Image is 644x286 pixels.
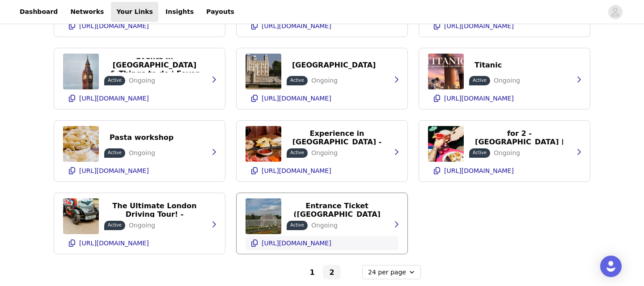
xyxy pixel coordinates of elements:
[292,61,376,69] p: [GEOGRAPHIC_DATA]
[600,256,622,277] div: Open Intercom Messenger
[292,121,382,155] p: A Wine Flight Experience in [GEOGRAPHIC_DATA] - Tickets | Fever
[160,2,199,22] a: Insights
[343,265,360,279] button: Go to next page
[104,203,205,217] button: Karts of [GEOGRAPHIC_DATA] – The Ultimate London Driving Tour! - London Tickets | Fever
[428,54,464,89] img: Titanic: Echoes from the Past - London - Tickets | Fever
[246,19,398,33] button: [URL][DOMAIN_NAME]
[444,167,514,174] p: [URL][DOMAIN_NAME]
[63,198,99,234] img: Karts of London – The Ultimate London Driving Tour! - London Tickets | Fever
[290,77,304,84] p: Active
[311,76,338,85] p: Ongoing
[110,185,199,236] p: Karts of [GEOGRAPHIC_DATA] – The Ultimate London Driving Tour! - London Tickets | Fever
[311,221,338,230] p: Ongoing
[104,130,179,145] button: Pasta workshop
[79,95,149,102] p: [URL][DOMAIN_NAME]
[444,95,514,102] p: [URL][DOMAIN_NAME]
[63,164,216,178] button: [URL][DOMAIN_NAME]
[246,164,398,178] button: [URL][DOMAIN_NAME]
[494,148,520,158] p: Ongoing
[129,221,155,230] p: Ongoing
[246,198,281,234] img: Kew Gardens Entrance Ticket (London) Tickets | Fever
[129,148,155,158] p: Ongoing
[428,164,581,178] button: [URL][DOMAIN_NAME]
[110,52,199,78] p: Events in [GEOGRAPHIC_DATA] & Things to do | Fever
[428,19,581,33] button: [URL][DOMAIN_NAME]
[246,236,398,250] button: [URL][DOMAIN_NAME]
[262,95,331,102] p: [URL][DOMAIN_NAME]
[473,77,487,84] p: Active
[63,236,216,250] button: [URL][DOMAIN_NAME]
[63,91,216,105] button: [URL][DOMAIN_NAME]
[303,265,321,279] button: Go To Page 1
[611,5,619,19] div: avatar
[290,222,304,228] p: Active
[469,130,570,145] button: Taste Film - Gift Card for 2 - [GEOGRAPHIC_DATA] | Fever
[475,121,564,155] p: Taste Film - Gift Card for 2 - [GEOGRAPHIC_DATA] | Fever
[79,167,149,174] p: [URL][DOMAIN_NAME]
[246,126,281,162] img: A Wine Flight Experience in London - Tickets | Fever
[428,91,581,105] button: [URL][DOMAIN_NAME]
[262,167,331,174] p: [URL][DOMAIN_NAME]
[110,133,174,142] p: Pasta workshop
[311,148,338,158] p: Ongoing
[444,22,514,29] p: [URL][DOMAIN_NAME]
[63,19,216,33] button: [URL][DOMAIN_NAME]
[284,265,301,279] button: Go to previous page
[494,76,520,85] p: Ongoing
[63,54,99,89] img: Events in London & Things to do | Fever
[290,149,304,156] p: Active
[108,222,122,228] p: Active
[292,193,382,227] p: [GEOGRAPHIC_DATA] Entrance Ticket ([GEOGRAPHIC_DATA]) Tickets | Fever
[287,203,387,217] button: [GEOGRAPHIC_DATA] Entrance Ticket ([GEOGRAPHIC_DATA]) Tickets | Fever
[104,58,205,72] button: Events in [GEOGRAPHIC_DATA] & Things to do | Fever
[287,130,387,145] button: A Wine Flight Experience in [GEOGRAPHIC_DATA] - Tickets | Fever
[246,54,281,89] img: Tower of London Tickets | Fever
[246,91,398,105] button: [URL][DOMAIN_NAME]
[108,77,122,84] p: Active
[323,265,341,279] button: Go To Page 2
[262,22,331,29] p: [URL][DOMAIN_NAME]
[262,240,331,247] p: [URL][DOMAIN_NAME]
[201,2,240,22] a: Payouts
[63,126,99,162] img: Fresh Pasta & Bottomless Prosecco: An Italian Cooking Adventure in London | Fever
[129,76,155,85] p: Ongoing
[14,2,63,22] a: Dashboard
[65,2,109,22] a: Networks
[79,22,149,29] p: [URL][DOMAIN_NAME]
[287,58,381,72] button: [GEOGRAPHIC_DATA]
[111,2,158,22] a: Your Links
[108,149,122,156] p: Active
[475,61,502,69] p: Titanic
[79,240,149,247] p: [URL][DOMAIN_NAME]
[428,126,464,162] img: Taste Film - Gift Card for 2 - London | Fever
[469,58,507,72] button: Titanic
[473,149,487,156] p: Active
